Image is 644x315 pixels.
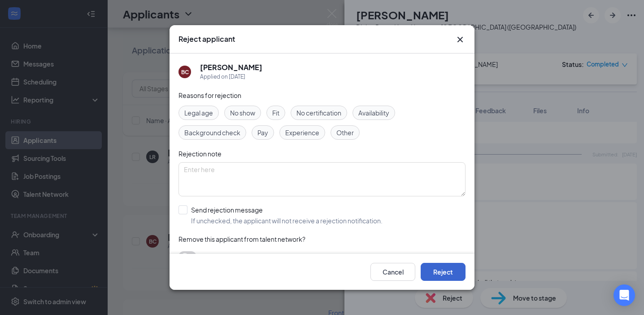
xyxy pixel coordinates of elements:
[178,91,241,99] span: Reasons for rejection
[178,150,222,158] span: Rejection note
[184,108,213,118] span: Legal age
[257,128,268,138] span: Pay
[178,34,235,44] h3: Reject applicant
[336,128,354,138] span: Other
[285,128,319,138] span: Experience
[200,62,262,72] h5: [PERSON_NAME]
[184,128,240,138] span: Background check
[181,68,189,76] div: BC
[614,284,635,306] div: Open Intercom Messenger
[178,235,305,243] span: Remove this applicant from talent network?
[358,108,389,118] span: Availability
[296,108,341,118] span: No certification
[455,34,466,45] svg: Cross
[200,72,262,81] div: Applied on [DATE]
[200,251,211,262] span: Yes
[421,263,466,281] button: Reject
[370,263,415,281] button: Cancel
[272,108,279,118] span: Fit
[455,34,466,45] button: Close
[230,108,255,118] span: No show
